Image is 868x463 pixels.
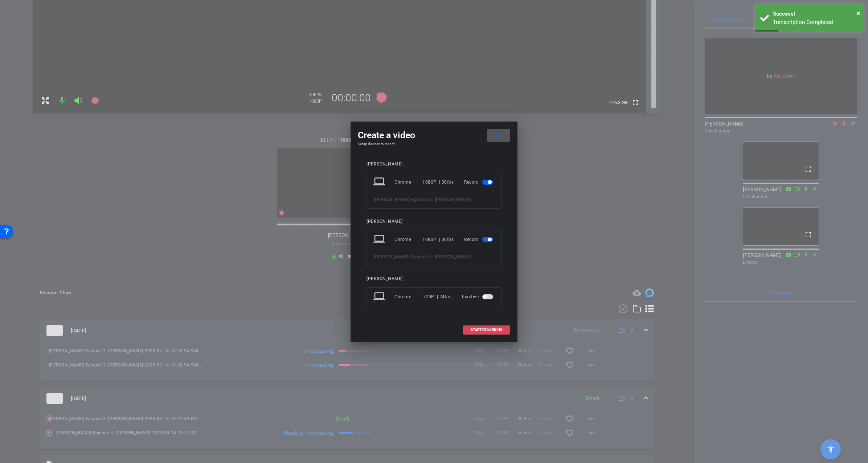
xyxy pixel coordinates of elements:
[367,219,501,224] div: [PERSON_NAME]
[411,197,471,202] span: Episode 3: [PERSON_NAME]
[773,10,858,18] div: Success!
[373,254,410,259] span: [PERSON_NAME]
[471,328,503,332] span: START RECORDING
[373,233,386,246] mat-icon: laptop
[462,290,495,303] div: Inactive
[373,197,410,202] span: [PERSON_NAME]
[410,254,412,259] span: -
[394,233,422,246] div: Chrome
[856,8,860,19] button: Close
[423,290,452,303] div: 720P | 24fps
[358,129,510,142] div: Create a video
[394,290,423,303] div: Chrome
[394,176,422,189] div: Chrome
[856,9,860,17] span: ×
[410,197,412,202] span: -
[463,325,510,335] button: START RECORDING
[464,176,495,189] div: Record
[367,161,501,167] div: [PERSON_NAME]
[773,18,858,26] div: Transcription Completed
[493,131,502,140] mat-icon: close
[373,176,386,189] mat-icon: laptop
[367,276,501,282] div: [PERSON_NAME]
[464,233,495,246] div: Record
[422,176,454,189] div: 1080P | 30fps
[373,290,386,303] mat-icon: laptop
[358,142,510,146] h4: Setup devices to record
[411,254,471,259] span: Episode 3: [PERSON_NAME]
[422,233,454,246] div: 1080P | 30fps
